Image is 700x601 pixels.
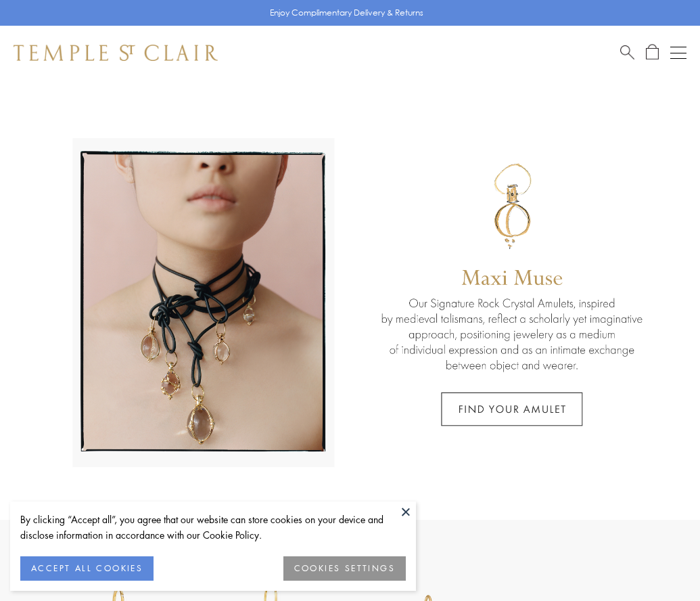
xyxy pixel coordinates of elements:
img: Temple St. Clair [14,45,218,61]
button: Open navigation [670,45,686,61]
a: Open Shopping Bag [646,44,659,61]
div: By clicking “Accept all”, you agree that our website can store cookies on your device and disclos... [20,512,406,543]
p: Enjoy Complimentary Delivery & Returns [270,6,423,20]
button: ACCEPT ALL COOKIES [20,556,154,581]
button: COOKIES SETTINGS [283,556,406,581]
a: Search [620,44,634,61]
